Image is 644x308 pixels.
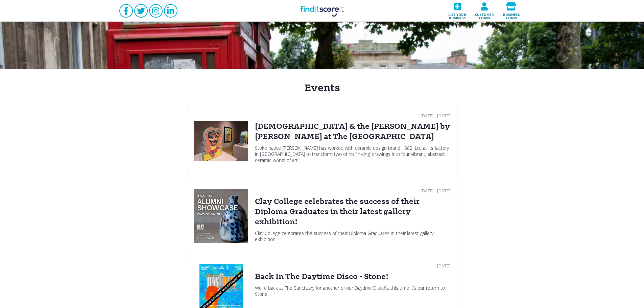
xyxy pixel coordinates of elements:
[187,107,457,175] a: [DATE] - [DATE][DEMOGRAPHIC_DATA] & the [PERSON_NAME] by [PERSON_NAME] at The [GEOGRAPHIC_DATA]St...
[255,271,450,282] div: Back In The Daytime Disco - Stone!
[255,230,450,242] div: Clay College celebrates the success of their Diploma Graduates in their latest gallery exhibition!
[471,0,498,22] a: Customer login
[119,82,525,93] h1: Events
[255,189,450,193] div: [DATE] - [DATE]
[444,0,471,22] a: List your business
[255,114,450,118] div: [DATE] - [DATE]
[255,196,450,227] div: Clay College celebrates the success of their Diploma Graduates in their latest gallery exhibition!
[446,10,469,20] span: List your business
[255,145,450,163] div: Stoke native [PERSON_NAME] has worked with ceramic design brand 1882. Ltd at its factory in [GEOG...
[255,264,450,268] div: [DATE]
[500,10,523,20] span: Business login
[255,285,450,297] div: We’re back at The Sanctuary for another of our Daytime Disco’s, this time it’s our return to Stone!
[498,0,525,22] a: Business login
[473,10,496,20] span: Customer login
[187,182,457,250] a: [DATE] - [DATE]Clay College celebrates the success of their Diploma Graduates in their latest gal...
[255,121,450,142] div: [DEMOGRAPHIC_DATA] & the [PERSON_NAME] by [PERSON_NAME] at The [GEOGRAPHIC_DATA]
